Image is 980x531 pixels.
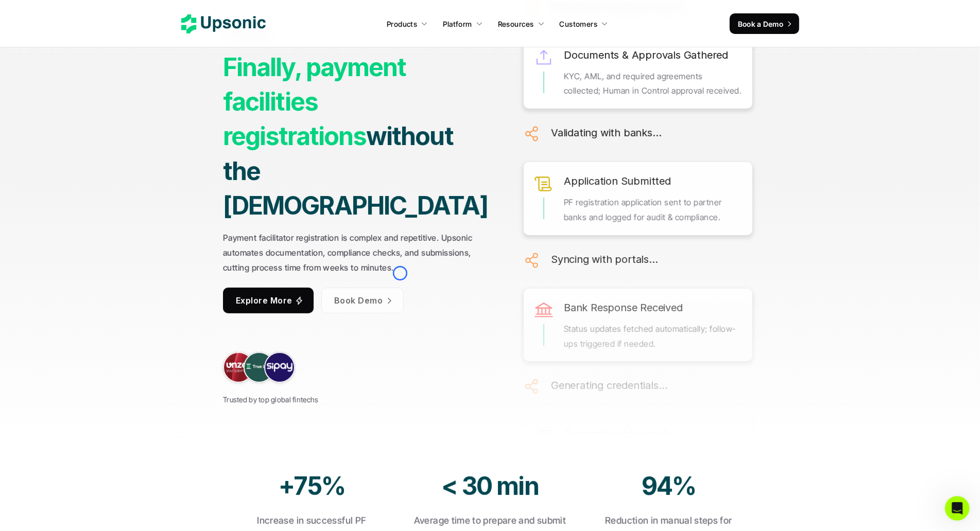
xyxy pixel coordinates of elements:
iframe: Intercom live chat [945,496,970,521]
p: KYC, AML, and required agreements collected; Human in Control approval received. [564,69,742,99]
p: Status updates fetched automatically; follow-ups triggered if needed. [564,322,742,351]
p: Resources [498,19,534,29]
p: Trusted by top global fintechs [223,393,318,406]
a: Book Demo [321,288,403,313]
strong: Payment facilitator registration is complex and repetitive. Upsonic automates documentation, comp... [223,233,475,273]
a: Products [381,14,434,33]
strong: 94% [642,471,696,501]
p: Products [387,19,417,29]
h6: Generating credentials… [551,377,667,394]
span: Book a Demo [738,20,784,28]
strong: without the [DEMOGRAPHIC_DATA] [223,121,488,220]
strong: +75% [278,471,345,501]
h6: Validating with banks… [551,124,662,141]
span: Explore More [236,295,293,306]
a: Explore More [223,288,314,313]
p: Platform [443,19,472,29]
strong: Finally, payment facilities registrations [223,52,410,151]
p: PF registration application sent to partner banks and logged for audit & compliance. [564,195,742,225]
h6: Bank Response Received [564,299,683,316]
h6: Credentials Activated [564,425,666,442]
h6: Documents & Approvals Gathered [564,46,728,64]
h6: Syncing with portals… [551,251,658,268]
span: Book Demo [334,295,382,306]
strong: < 30 min [441,471,539,501]
h6: Application Submitted [564,172,671,190]
p: Customers [560,19,598,29]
